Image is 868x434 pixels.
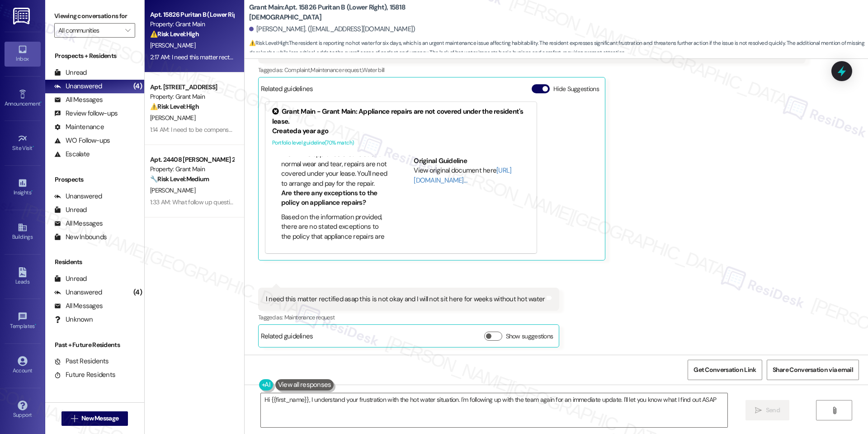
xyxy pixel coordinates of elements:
[261,393,727,427] textarea: Hi {{first_name}}, I understand your frustration with the hot water situation. I'm following up w...
[281,149,388,188] li: Even if the appliance breaks due to normal wear and tear, repairs are not covered under your leas...
[688,360,762,380] button: Get Conversation Link
[831,407,838,414] i: 
[54,274,87,284] div: Unread
[281,188,388,208] li: Are there any exceptions to the policy on appliance repairs?
[766,405,780,415] span: Send
[767,360,859,380] button: Share Conversation via email
[261,332,313,345] div: Related guidelines
[414,166,511,184] a: [URL][DOMAIN_NAME]…
[362,66,385,74] span: Water bill
[131,79,144,93] div: (4)
[125,27,130,34] i: 
[261,84,313,97] div: Related guidelines
[150,92,234,101] div: Property: Grant Main
[54,68,87,77] div: Unread
[506,332,553,341] label: Show suggestions
[54,149,90,159] div: Escalate
[258,63,806,77] div: Tagged as:
[54,109,118,118] div: Review follow-ups
[150,164,234,174] div: Property: Grant Main
[71,415,78,422] i: 
[414,166,530,185] div: View original document here
[45,175,144,184] div: Prospects
[150,198,239,206] div: 1:33 AM: What follow up questions
[54,122,104,132] div: Maintenance
[54,288,102,297] div: Unanswered
[54,357,109,366] div: Past Residents
[13,8,32,24] img: ResiDesk Logo
[281,212,388,251] li: Based on the information provided, there are no stated exceptions to the policy that appliance re...
[45,257,144,267] div: Residents
[54,82,102,91] div: Unanswered
[150,125,664,134] div: 1:14 AM: I need to be compensated for me spending my money to keeping the house smell down or I'm...
[249,24,415,34] div: [PERSON_NAME]. ([EMAIL_ADDRESS][DOMAIN_NAME])
[414,156,467,165] b: Original Guideline
[5,131,41,155] a: Site Visit •
[150,102,199,111] strong: ⚠️ Risk Level: High
[54,136,110,145] div: WO Follow-ups
[150,41,195,49] span: [PERSON_NAME]
[5,309,41,333] a: Templates •
[5,398,41,422] a: Support
[54,9,135,23] label: Viewing conversations for
[755,407,762,414] i: 
[553,84,599,94] label: Hide Suggestions
[272,107,530,126] div: Grant Main - Grant Main: Appliance repairs are not covered under the resident's lease.
[58,23,121,38] input: All communities
[33,144,34,150] span: •
[5,42,41,66] a: Inbox
[150,10,234,19] div: Apt. 15826 Puritan B (Lower Right), 15818 [DEMOGRAPHIC_DATA]
[61,411,128,426] button: New Message
[745,400,789,420] button: Send
[54,219,103,228] div: All Messages
[258,311,560,324] div: Tagged as:
[266,294,545,304] div: I need this matter rectified asap this is not okay and I will not sit here for weeks without hot ...
[272,138,530,148] div: Portfolio level guideline ( 70 % match)
[284,313,335,321] span: Maintenance request
[54,370,115,380] div: Future Residents
[150,19,234,29] div: Property: Grant Main
[5,220,41,244] a: Buildings
[773,365,853,375] span: Share Conversation via email
[54,205,87,215] div: Unread
[150,155,234,164] div: Apt. 24408 [PERSON_NAME] 2, 24408 [PERSON_NAME] 2
[150,114,195,122] span: [PERSON_NAME]
[272,126,530,136] div: Created a year ago
[54,192,102,201] div: Unanswered
[150,30,199,38] strong: ⚠️ Risk Level: High
[54,95,103,105] div: All Messages
[40,99,42,106] span: •
[54,301,103,311] div: All Messages
[249,39,868,58] span: : The resident is reporting no hot water for six days, which is an urgent maintenance issue affec...
[150,175,209,183] strong: 🔧 Risk Level: Medium
[150,82,234,92] div: Apt. [STREET_ADDRESS]
[35,322,36,328] span: •
[5,175,41,200] a: Insights •
[5,265,41,289] a: Leads
[249,39,288,47] strong: ⚠️ Risk Level: High
[54,315,93,324] div: Unknown
[249,3,430,22] b: Grant Main: Apt. 15826 Puritan B (Lower Right), 15818 [DEMOGRAPHIC_DATA]
[311,66,362,74] span: Maintenance request ,
[150,53,425,61] div: 2:17 AM: I need this matter rectified asap this is not okay and I will not sit here for weeks wit...
[131,285,144,299] div: (4)
[45,340,144,350] div: Past + Future Residents
[54,232,107,242] div: New Inbounds
[45,51,144,61] div: Prospects + Residents
[693,365,756,375] span: Get Conversation Link
[150,186,195,194] span: [PERSON_NAME]
[31,188,33,194] span: •
[284,66,311,74] span: Complaint ,
[81,414,118,423] span: New Message
[5,353,41,378] a: Account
